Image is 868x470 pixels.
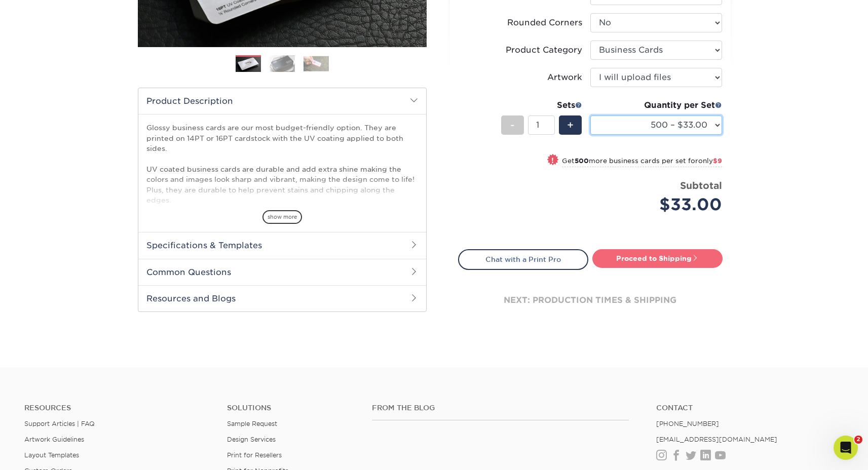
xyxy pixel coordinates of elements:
[146,123,418,257] p: Glossy business cards are our most budget-friendly option. They are printed on 14PT or 16PT cards...
[138,88,426,114] h2: Product Description
[138,259,426,285] h2: Common Questions
[854,436,862,444] span: 2
[506,44,582,56] div: Product Category
[698,157,722,165] span: only
[24,420,95,427] a: Support Articles | FAQ
[507,17,582,29] div: Rounded Corners
[656,404,844,412] a: Contact
[575,157,589,165] strong: 500
[270,55,295,72] img: Business Cards 02
[372,404,628,412] h4: From the Blog
[680,180,722,191] strong: Subtotal
[458,249,588,269] a: Chat with a Print Pro
[551,155,554,166] span: !
[592,249,723,267] a: Proceed to Shipping
[834,436,858,460] iframe: Intercom live chat
[458,270,723,331] div: next: production times & shipping
[590,99,722,111] div: Quantity per Set
[567,117,574,133] span: +
[501,99,582,111] div: Sets
[227,404,357,412] h4: Solutions
[138,285,426,311] h2: Resources and Blogs
[236,52,261,77] img: Business Cards 01
[510,117,515,133] span: -
[713,157,722,165] span: $9
[656,436,777,443] a: [EMAIL_ADDRESS][DOMAIN_NAME]
[138,232,426,258] h2: Specifications & Templates
[656,420,719,427] a: [PHONE_NUMBER]
[562,157,722,167] small: Get more business cards per set for
[547,71,582,84] div: Artwork
[304,56,329,71] img: Business Cards 03
[24,404,212,412] h4: Resources
[227,451,282,459] a: Print for Resellers
[598,192,722,217] div: $33.00
[227,420,277,427] a: Sample Request
[227,436,276,443] a: Design Services
[262,210,302,224] span: show more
